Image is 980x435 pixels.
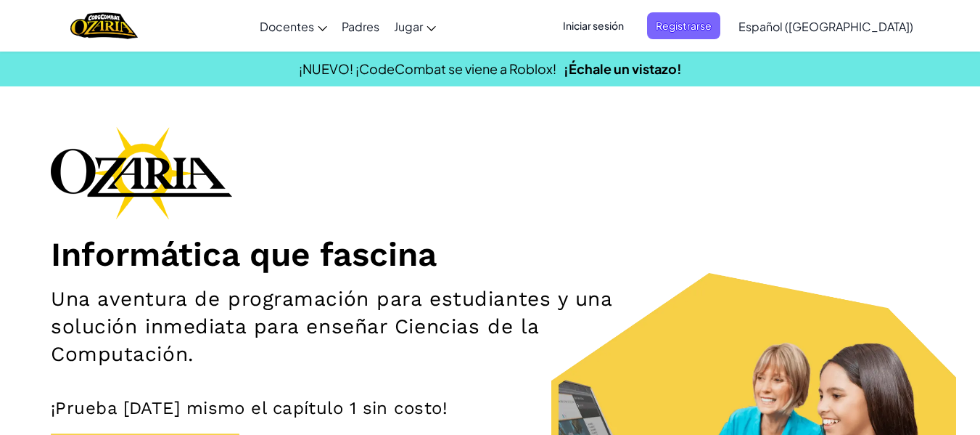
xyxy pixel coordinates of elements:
a: Ozaria by CodeCombat logo [70,11,138,41]
span: Español ([GEOGRAPHIC_DATA]) [738,19,913,34]
a: Español ([GEOGRAPHIC_DATA]) [731,7,921,46]
a: ¡Échale un vistazo! [564,60,682,77]
h2: Una aventura de programación para estudiantes y una solución inmediata para enseñar Ciencias de l... [51,285,639,368]
h1: Informática que fascina [51,234,929,275]
button: Iniciar sesión [554,12,633,39]
img: Home [70,11,138,41]
span: ¡NUEVO! ¡CodeCombat se viene a Roblox! [299,60,556,77]
a: Docentes [252,7,334,46]
p: ¡Prueba [DATE] mismo el capítulo 1 sin costo! [51,397,929,419]
button: Registrarse [647,12,720,39]
img: Ozaria branding logo [51,126,232,219]
a: Padres [334,7,387,46]
a: Jugar [387,7,443,46]
span: Docentes [260,19,314,34]
span: Jugar [394,19,423,34]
